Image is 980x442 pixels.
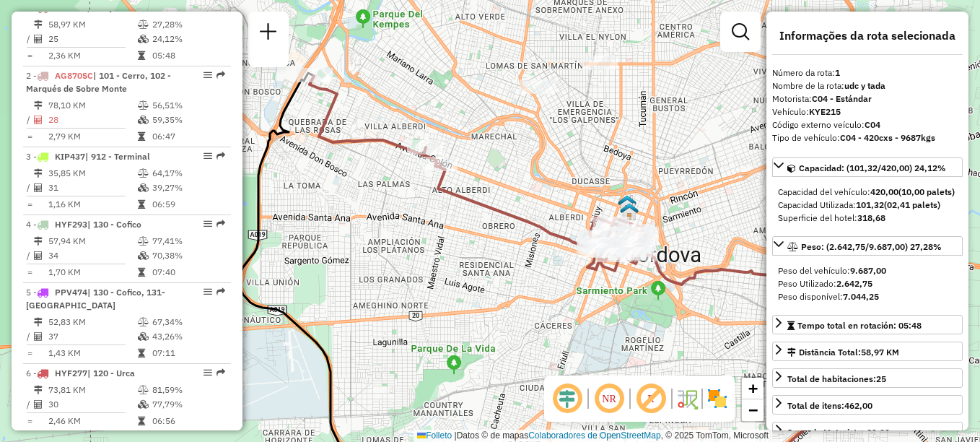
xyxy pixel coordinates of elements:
[204,220,212,228] em: Opções
[772,259,963,309] div: Peso: (2.642,75/9.687,00) 27,28%
[772,93,872,104] font: Motorista:
[152,166,224,181] td: 64,17%
[772,29,963,43] h4: Informações da rota selecionada
[26,32,33,46] td: /
[772,395,963,415] a: Total de itens:462,00
[48,234,137,248] td: 57,94 KM
[34,318,43,326] i: Distância Total
[152,265,224,279] td: 07:40
[797,320,922,331] span: Tempo total en rotación: 05:48
[48,265,137,279] td: 1,70 KM
[843,291,879,302] strong: 7.044,25
[634,381,668,416] span: Exibir rótulo
[876,373,886,384] strong: 25
[34,332,43,341] i: Total de Atividades
[26,219,37,230] font: 4 -
[152,182,183,193] font: 39,27%
[799,347,899,357] font: Distância Total:
[865,119,880,130] strong: C04
[884,199,940,210] strong: (02,41 palets)
[152,250,183,261] font: 70,38%
[414,430,772,442] div: Datos © de mapas , © 2025 TomTom, Microsoft
[772,66,963,79] div: Número da rota:
[809,106,841,117] strong: KYE215
[417,430,452,441] a: Folleto
[138,116,149,124] i: % de utilização da cubagem
[138,51,145,60] i: Tempo total em rota
[48,48,137,63] td: 2,36 KM
[870,186,898,197] strong: 420,00
[787,426,890,439] div: Jornada Motorista: 09:00
[152,383,224,397] td: 81,59%
[26,70,171,94] span: | 101 - Cerro, 102 - Marqués de Sobre Monte
[26,329,33,344] td: /
[772,131,963,144] div: Tipo de vehículo:
[772,368,963,388] a: Total de habitaciones:25
[26,129,33,144] td: =
[455,430,457,441] span: |
[26,287,37,298] font: 5 -
[772,79,963,92] div: Nombre de la rota:
[778,212,957,225] div: Superficie del hotel:
[216,368,225,377] em: Rota exportada
[138,349,145,357] i: Tempo total em rota
[34,386,43,394] i: Distância Total
[204,152,212,160] em: Opções
[26,113,33,127] td: /
[48,315,137,329] td: 52,83 KM
[778,265,886,276] span: Peso del vehículo:
[152,197,224,212] td: 06:59
[48,113,137,127] td: 28
[48,346,137,360] td: 1,43 KM
[48,383,137,397] td: 73,81 KM
[748,379,758,397] span: +
[772,236,963,256] a: Peso: (2.642,75/9.687,00) 27,28%
[216,220,225,228] em: Rota exportada
[152,98,224,113] td: 56,51%
[742,378,764,399] a: Acercar
[726,17,755,46] a: Exibir filtros
[48,414,137,428] td: 2,46 KM
[152,114,183,125] font: 59,35%
[742,399,764,421] a: Alejar
[87,219,141,230] span: | 130 - Cofico
[26,48,33,63] td: =
[812,93,872,104] strong: C04 - Estándar
[850,265,886,276] strong: 9.687,00
[55,151,85,162] span: KIP437
[48,98,137,113] td: 78,10 KM
[706,387,729,410] img: Exibir/Ocultar setores
[34,251,43,260] i: Total de Atividades
[34,237,43,246] i: Distância Total
[138,35,149,43] i: % de utilização da cubagem
[801,241,942,252] span: Peso: (2.642,75/9.687,00) 27,28%
[840,132,935,143] strong: C04 - 420cxs - 9687kgs
[138,200,145,209] i: Tempo total em rota
[592,381,626,416] span: Ocultar NR
[772,118,963,131] div: Código externo veículo:
[34,101,43,110] i: Distância Total
[772,180,963,230] div: Capacidad: (101,32/420,00) 24,12%
[152,33,183,44] font: 24,12%
[152,331,183,342] font: 43,26%
[778,199,940,210] font: Capacidad Utilizada:
[48,166,137,181] td: 35,85 KM
[152,346,224,360] td: 07:11
[528,430,660,441] a: Colaboradores de OpenStreetMap
[48,181,137,195] td: 31
[844,400,872,411] strong: 462,00
[844,80,885,91] strong: udc y tada
[87,368,135,378] span: | 120 - Urca
[48,397,137,412] td: 30
[152,399,183,409] font: 77,79%
[26,265,33,279] td: =
[138,237,149,246] i: % de utilização do peso
[204,287,212,296] em: Opções
[55,368,87,378] span: HYF277
[34,116,43,124] i: Total de Atividades
[152,234,224,248] td: 77,41%
[26,346,33,360] td: =
[138,400,149,409] i: % de utilização da cubagem
[34,169,43,178] i: Distância Total
[55,70,93,81] span: AG870SC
